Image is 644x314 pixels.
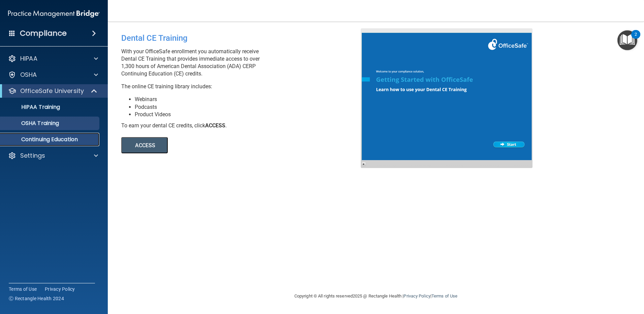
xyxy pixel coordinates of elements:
li: Webinars [135,96,366,103]
span: Ⓒ Rectangle Health 2024 [9,295,64,302]
div: To earn your dental CE credits, click . [121,122,366,129]
h4: Compliance [20,29,67,38]
button: Open Resource Center, 2 new notifications [617,30,637,50]
a: Privacy Policy [45,286,75,292]
p: HIPAA Training [4,104,60,111]
a: Terms of Use [431,293,457,299]
p: OSHA Training [4,120,59,127]
a: OfficeSafe University [8,87,98,95]
a: Privacy Policy [404,293,430,299]
a: OSHA [8,71,98,79]
p: Settings [20,152,45,160]
li: Podcasts [135,103,366,111]
button: ACCESS [121,137,168,153]
p: OfficeSafe University [20,87,84,95]
p: OSHA [20,71,37,79]
p: With your OfficeSafe enrollment you automatically receive Dental CE Training that provides immedi... [121,48,366,77]
p: The online CE training library includes: [121,83,366,90]
div: Copyright © All rights reserved 2025 @ Rectangle Health | | [253,285,499,307]
div: 2 [635,34,637,43]
div: Dental CE Training [121,28,366,48]
a: Terms of Use [9,286,37,292]
a: ACCESS [121,143,305,148]
a: Settings [8,152,98,160]
li: Product Videos [135,111,366,118]
img: PMB logo [8,7,100,21]
p: HIPAA [20,55,37,63]
p: Continuing Education [4,136,96,143]
a: HIPAA [8,55,98,63]
b: ACCESS [205,122,225,129]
